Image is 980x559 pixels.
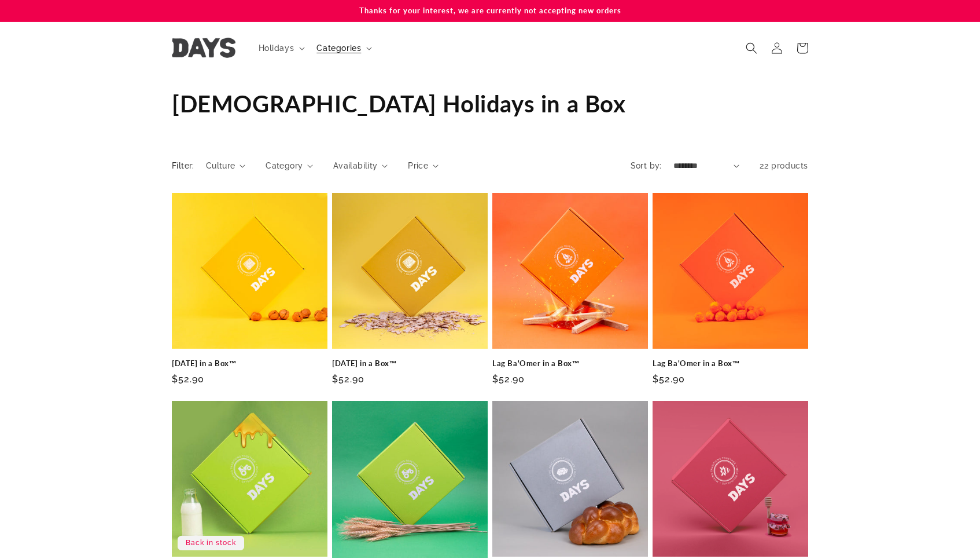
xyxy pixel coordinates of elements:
[206,160,235,172] span: Culture
[172,89,808,119] h1: [DEMOGRAPHIC_DATA] Holidays in a Box
[333,160,378,172] span: Availability
[172,160,194,172] h2: Filter:
[206,160,245,172] summary: Culture (0 selected)
[333,160,388,172] summary: Availability (0 selected)
[739,35,764,61] summary: Search
[332,359,488,368] a: [DATE] in a Box™
[316,43,361,53] span: Categories
[310,36,377,60] summary: Categories
[760,161,808,170] span: 22 products
[172,359,327,368] a: [DATE] in a Box™
[172,38,235,58] img: Days United
[408,160,439,172] summary: Price
[631,161,662,170] label: Sort by:
[653,359,808,368] a: Lag Ba'Omer in a Box™
[259,43,294,53] span: Holidays
[408,160,428,172] span: Price
[252,36,310,60] summary: Holidays
[492,359,648,368] a: Lag Ba'Omer in a Box™
[266,160,313,172] summary: Category (0 selected)
[266,160,303,172] span: Category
